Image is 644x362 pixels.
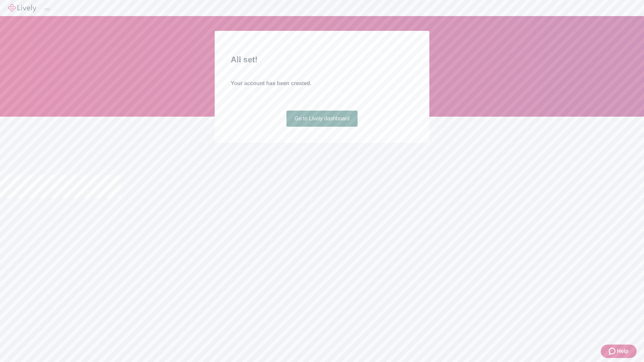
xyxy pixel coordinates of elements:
[44,8,50,10] button: Log out
[8,4,36,12] img: Lively
[231,54,413,66] h2: All set!
[231,79,413,87] h4: Your account has been created.
[609,347,617,355] svg: Zendesk support icon
[286,111,358,127] a: Go to Lively dashboard
[617,347,629,355] span: Help
[601,345,637,358] button: Zendesk support iconHelp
